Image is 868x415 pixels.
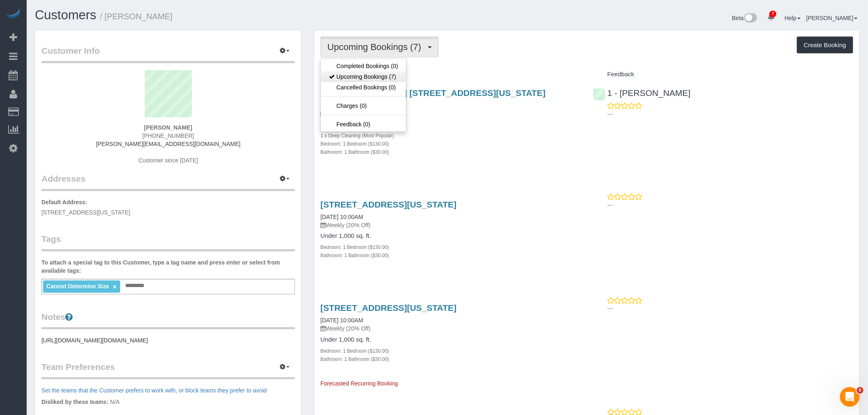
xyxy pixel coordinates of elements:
[732,15,758,21] a: Beta
[41,209,130,216] span: [STREET_ADDRESS][US_STATE]
[46,283,109,290] span: Cannot Determine Size
[327,42,425,52] span: Upcoming Bookings (7)
[320,324,580,333] p: Weekly (20% Off)
[320,200,457,209] a: [STREET_ADDRESS][US_STATE]
[35,8,96,22] a: Customers
[321,119,406,130] a: Feedback (0)
[41,336,295,344] pre: [URL][DOMAIN_NAME][DOMAIN_NAME]
[320,317,363,324] a: [DATE] 10:00AM
[320,109,580,118] p: Weekly (20% Off)
[320,141,389,147] small: Bedroom: 1 Bedroom ($130.00)
[41,233,295,251] legend: Tags
[320,380,398,387] span: Forecasted Recurring Booking
[857,387,863,394] span: 5
[41,198,87,206] label: Default Address:
[110,399,119,405] span: N/A
[320,71,580,78] h4: Service
[41,398,108,406] label: Disliked by these teams:
[320,221,580,229] p: Weekly (20% Off)
[41,361,295,379] legend: Team Preferences
[321,100,406,111] a: Charges (0)
[41,258,295,275] label: To attach a special tag to this Customer, type a tag name and press enter or select from availabl...
[593,88,691,98] a: 1 - [PERSON_NAME]
[320,36,439,57] button: Upcoming Bookings (7)
[320,133,394,139] small: 1 x Deep Cleaning (Most Popular)
[593,71,853,78] h4: Feedback
[785,15,801,21] a: Help
[770,11,777,17] span: 7
[744,13,757,24] img: New interface
[608,304,853,312] p: ---
[321,82,406,93] a: Cancelled Bookings (0)
[321,71,406,82] a: Upcoming Bookings (7)
[100,12,173,21] small: / [PERSON_NAME]
[139,157,198,164] span: Customer since [DATE]
[797,36,853,54] button: Create Booking
[608,201,853,209] p: ---
[840,387,860,407] iframe: Intercom live chat
[142,132,194,139] hm-ph: [PHONE_NUMBER]
[320,303,457,312] a: [STREET_ADDRESS][US_STATE]
[763,8,779,26] a: 7
[5,8,21,20] img: Automaid Logo
[320,214,363,220] a: [DATE] 10:00AM
[96,141,240,147] a: [PERSON_NAME][EMAIL_ADDRESS][DOMAIN_NAME]
[608,110,853,118] p: ---
[320,244,389,250] small: Bedroom: 1 Bedroom ($130.00)
[113,283,116,290] a: ×
[320,336,580,343] h4: Under 1,000 sq. ft.
[321,61,406,71] a: Completed Bookings (0)
[41,387,267,394] a: Set the teams that the Customer prefers to work with, or block teams they prefer to avoid
[320,356,389,362] small: Bathroom: 1 Bathroom ($30.00)
[320,121,580,128] h4: Under 1,000 sq. ft.
[320,253,389,258] small: Bathroom: 1 Bathroom ($30.00)
[41,45,295,63] legend: Customer Info
[320,348,389,354] small: Bedroom: 1 Bedroom ($130.00)
[41,311,295,329] legend: Notes
[320,149,389,155] small: Bathroom: 1 Bathroom ($30.00)
[320,88,546,98] a: [STREET_ADDRESS] [STREET_ADDRESS][US_STATE]
[320,233,580,239] h4: Under 1,000 sq. ft.
[144,124,192,131] strong: [PERSON_NAME]
[806,15,858,21] a: [PERSON_NAME]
